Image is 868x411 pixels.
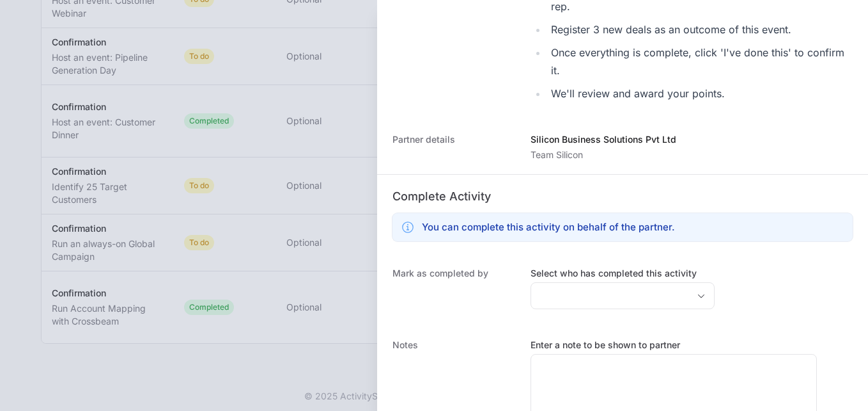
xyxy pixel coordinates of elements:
label: Enter a note to be shown to partner [531,339,817,351]
li: Register 3 new deals as an outcome of this event. [547,20,853,38]
li: Once everything is complete, click 'I've done this' to confirm it. [547,44,853,79]
dt: Mark as completed by [392,267,515,313]
label: Select who has completed this activity [531,267,715,280]
p: Silicon Business Solutions Pvt Ltd [531,133,676,146]
dt: Partner details [392,133,515,161]
div: Open [688,283,714,309]
h2: Complete Activity [392,188,853,205]
p: Team Silicon [531,149,676,161]
li: We'll review and award your points. [547,85,853,102]
h3: You can complete this activity on behalf of the partner. [422,220,675,235]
